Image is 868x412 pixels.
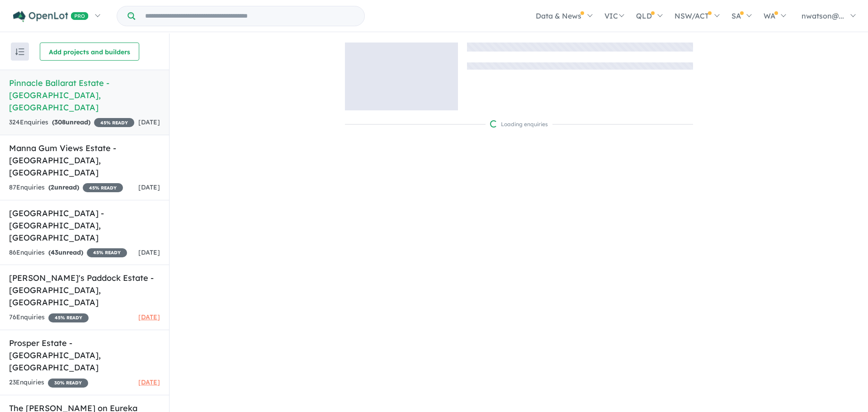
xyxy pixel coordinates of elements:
h5: [PERSON_NAME]'s Paddock Estate - [GEOGRAPHIC_DATA] , [GEOGRAPHIC_DATA] [9,272,160,308]
input: Try estate name, suburb, builder or developer [137,6,363,26]
span: [DATE] [138,378,160,386]
h5: Prosper Estate - [GEOGRAPHIC_DATA] , [GEOGRAPHIC_DATA] [9,337,160,374]
span: 308 [54,118,66,126]
h5: Pinnacle Ballarat Estate - [GEOGRAPHIC_DATA] , [GEOGRAPHIC_DATA] [9,77,160,114]
div: 324 Enquir ies [9,117,134,128]
span: [DATE] [138,183,160,191]
span: 45 % READY [48,313,89,322]
img: sort.svg [15,48,24,55]
h5: [GEOGRAPHIC_DATA] - [GEOGRAPHIC_DATA] , [GEOGRAPHIC_DATA] [9,207,160,244]
span: 45 % READY [83,183,123,192]
span: [DATE] [138,313,160,321]
span: 30 % READY [48,379,88,388]
span: 43 [51,248,58,256]
span: [DATE] [138,118,160,126]
h5: Manna Gum Views Estate - [GEOGRAPHIC_DATA] , [GEOGRAPHIC_DATA] [9,142,160,179]
span: 2 [51,183,54,191]
span: 45 % READY [94,118,134,127]
button: Add projects and builders [40,43,139,61]
div: 86 Enquir ies [9,247,127,258]
span: [DATE] [138,248,160,256]
span: 45 % READY [87,248,127,257]
strong: ( unread) [48,248,83,256]
div: Loading enquiries [490,120,548,129]
span: nwatson@... [802,11,844,20]
img: Openlot PRO Logo White [13,11,89,22]
strong: ( unread) [48,183,79,191]
div: 76 Enquir ies [9,312,89,323]
strong: ( unread) [52,118,90,126]
div: 87 Enquir ies [9,182,123,193]
div: 23 Enquir ies [9,377,88,388]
